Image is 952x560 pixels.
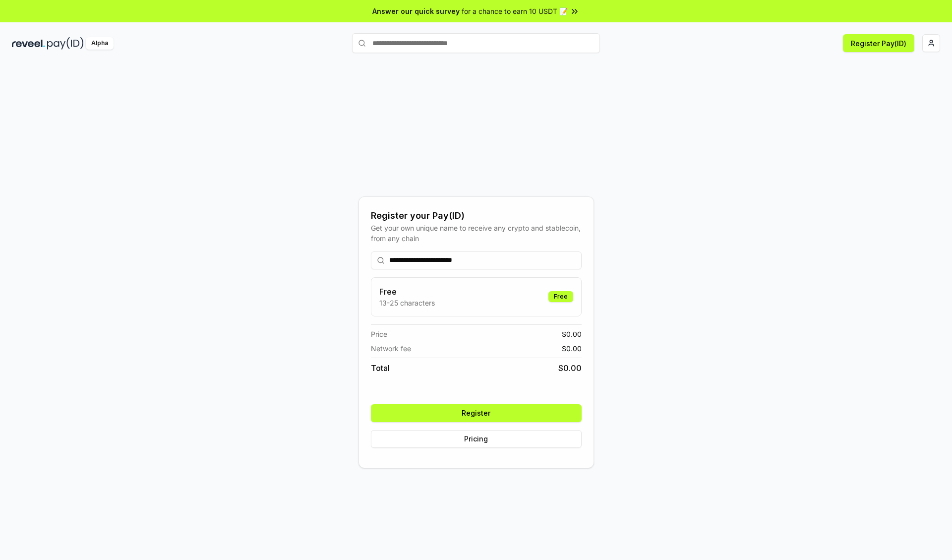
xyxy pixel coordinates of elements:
[12,37,45,50] img: reveel_dark
[843,34,914,52] button: Register Pay(ID)
[379,286,435,298] h3: Free
[371,223,582,244] div: Get your own unique name to receive any crypto and stablecoin, from any chain
[371,404,582,422] button: Register
[372,6,460,16] span: Answer our quick survey
[86,37,114,50] div: Alpha
[379,298,435,308] p: 13-25 characters
[371,209,582,223] div: Register your Pay(ID)
[47,37,84,50] img: pay_id
[562,329,582,339] span: $ 0.00
[371,430,582,448] button: Pricing
[371,343,411,354] span: Network fee
[558,362,582,374] span: $ 0.00
[462,6,568,16] span: for a chance to earn 10 USDT 📝
[371,329,387,339] span: Price
[562,343,582,354] span: $ 0.00
[548,291,573,302] div: Free
[371,362,390,374] span: Total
